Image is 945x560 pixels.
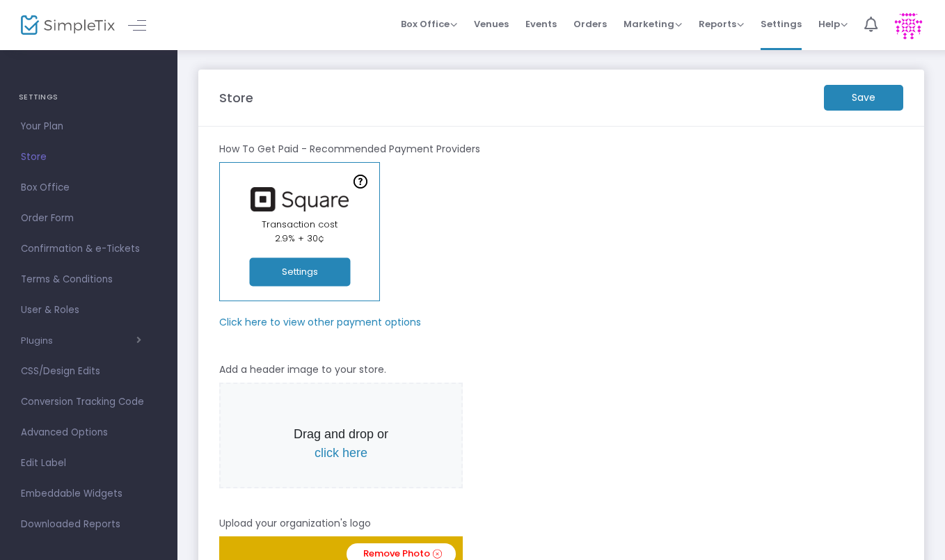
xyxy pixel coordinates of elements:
p: Drag and drop or [283,425,399,463]
m-panel-subtitle: How To Get Paid - Recommended Payment Providers [219,142,480,157]
img: square.png [244,187,356,211]
span: Settings [761,6,802,42]
span: Transaction cost [262,218,337,231]
span: Reports [699,17,744,31]
button: Settings [249,258,350,287]
h4: SETTINGS [19,83,159,111]
m-panel-subtitle: Add a header image to your store. [219,362,386,377]
span: Orders [573,6,607,42]
span: Confirmation & e-Tickets [21,240,157,258]
span: Marketing [624,17,682,31]
m-panel-subtitle: Upload your organization's logo [219,516,371,531]
span: Embeddable Widgets [21,485,157,503]
m-panel-title: Store [219,88,253,107]
m-panel-subtitle: Click here to view other payment options [219,315,421,330]
span: CSS/Design Edits [21,362,157,381]
span: Terms & Conditions [21,271,157,289]
span: Your Plan [21,118,157,136]
span: User & Roles [21,301,157,319]
span: Advanced Options [21,424,157,442]
img: question-mark [354,175,367,189]
span: Venues [474,6,509,42]
span: 2.9% + 30¢ [275,232,324,245]
m-button: Save [824,85,903,111]
button: Plugins [21,335,141,346]
span: Store [21,148,157,166]
span: Conversion Tracking Code [21,393,157,411]
span: Edit Label [21,454,157,472]
span: Order Form [21,209,157,227]
span: Box Office [401,17,457,31]
span: Downloaded Reports [21,515,157,534]
span: Events [525,6,557,42]
span: Box Office [21,179,157,197]
span: Help [818,17,848,31]
span: click here [315,446,367,460]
